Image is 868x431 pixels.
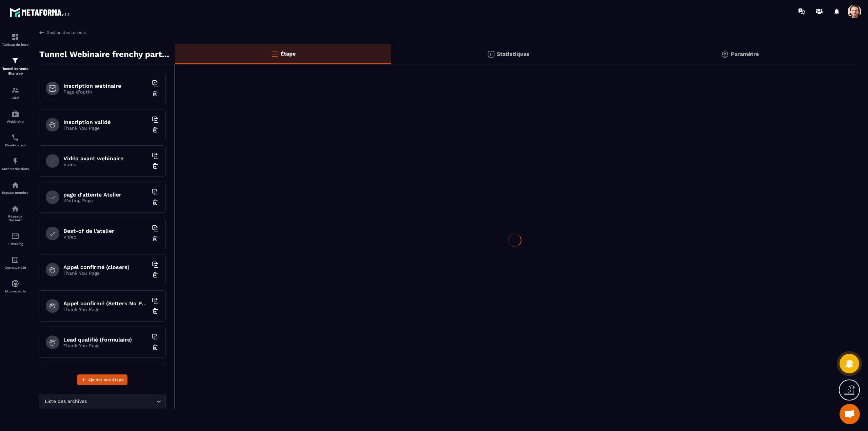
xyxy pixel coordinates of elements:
[63,119,148,125] h6: Inscription validé
[11,57,19,65] img: formation
[2,200,29,227] a: social-networksocial-networkRéseaux Sociaux
[2,242,29,246] p: E-mailing
[63,155,148,162] h6: Vidéo avant webinaire
[152,199,159,206] img: trash
[63,125,148,131] p: Thank You Page
[2,96,29,100] p: CRM
[731,51,759,57] p: Paramètre
[63,228,148,234] h6: Best-of de l'atelier
[11,110,19,118] img: automations
[11,86,19,94] img: formation
[2,214,29,222] p: Réseaux Sociaux
[2,43,29,46] p: Tableau de bord
[63,198,148,203] p: Waiting Page
[152,344,159,351] img: trash
[2,152,29,176] a: automationsautomationsAutomatisations
[88,398,155,405] input: Search for option
[39,29,86,36] a: Gestion des tunnels
[63,191,148,198] h6: page d'attente Atelier
[77,374,127,385] button: Ajouter une étape
[2,52,29,81] a: formationformationTunnel de vente Site web
[2,120,29,123] p: Webinaire
[63,89,148,95] p: Page d'optin
[11,181,19,189] img: automations
[2,167,29,171] p: Automatisations
[497,51,530,57] p: Statistiques
[271,50,279,58] img: bars-o.4a397970.svg
[63,234,148,240] p: Video
[63,162,148,167] p: Video
[152,308,159,314] img: trash
[2,81,29,105] a: formationformationCRM
[11,157,19,165] img: automations
[63,83,148,89] h6: Inscription webinaire
[721,50,729,58] img: setting-gr.5f69749f.svg
[63,300,148,307] h6: Appel confirmé (Setters No Pixel/tracking)
[2,176,29,200] a: automationsautomationsEspace membre
[2,289,29,293] p: IA prospects
[152,271,159,278] img: trash
[152,163,159,169] img: trash
[2,191,29,194] p: Espace membre
[9,6,71,18] img: logo
[39,47,170,61] p: Tunnel Webinaire frenchy partners
[39,394,166,409] div: Search for option
[63,343,148,348] p: Thank You Page
[88,376,124,383] span: Ajouter une étape
[11,256,19,264] img: accountant
[11,33,19,41] img: formation
[2,143,29,147] p: Planificateur
[487,50,495,58] img: stats.20deebd0.svg
[152,90,159,97] img: trash
[39,29,45,36] img: arrow
[2,28,29,52] a: formationformationTableau de bord
[2,66,29,76] p: Tunnel de vente Site web
[43,398,88,405] span: Liste des archives
[63,270,148,276] p: Thank You Page
[63,336,148,343] h6: Lead qualifié (formulaire)
[2,105,29,128] a: automationsautomationsWebinaire
[152,126,159,133] img: trash
[2,251,29,274] a: accountantaccountantComptabilité
[11,134,19,142] img: scheduler
[152,235,159,242] img: trash
[280,50,296,57] p: Étape
[2,227,29,251] a: emailemailE-mailing
[2,128,29,152] a: schedulerschedulerPlanificateur
[63,264,148,270] h6: Appel confirmé (closers)
[2,266,29,269] p: Comptabilité
[11,205,19,213] img: social-network
[11,280,19,288] img: automations
[11,232,19,240] img: email
[63,307,148,312] p: Thank You Page
[840,404,860,424] div: Mở cuộc trò chuyện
